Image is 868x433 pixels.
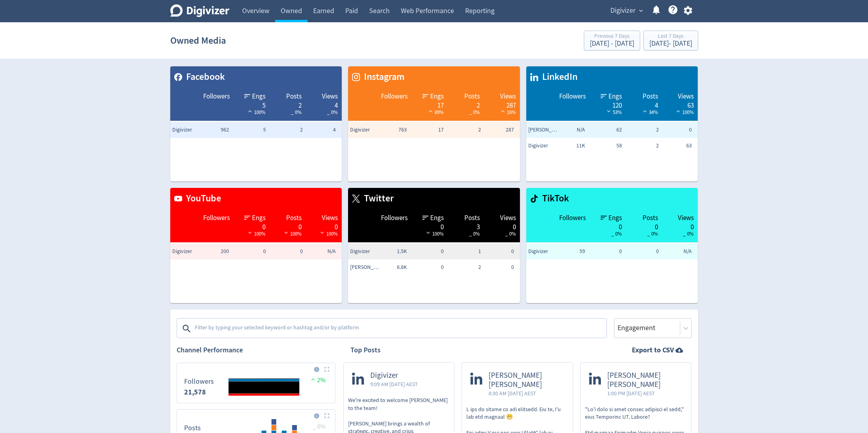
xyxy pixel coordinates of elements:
img: negative-performance-white.svg [605,108,613,114]
td: 0 [661,122,698,138]
table: customized table [526,66,698,182]
div: 0 [273,222,302,229]
td: 763 [372,122,409,138]
span: Followers [559,213,586,223]
td: 63 [661,138,698,154]
img: positive-performance-white.svg [674,108,682,114]
div: 3 [452,222,480,229]
h1: Owned Media [170,28,226,53]
td: 2 [446,259,483,275]
span: Emma Lo Russo [528,126,560,134]
td: 200 [194,244,231,259]
span: Digivizer [350,247,382,255]
span: Digivizer [528,142,560,150]
div: 0 [594,222,622,229]
td: 0 [409,259,446,275]
td: 1 [446,244,483,259]
td: 0 [587,244,624,259]
span: 100% [282,230,302,237]
h2: Channel Performance [177,345,335,355]
td: 1.5K [372,244,409,259]
span: [PERSON_NAME] [PERSON_NAME] [607,371,683,389]
span: Followers [381,213,408,223]
div: Last 7 Days [649,33,692,40]
span: 89% [427,109,444,116]
div: 2 [273,101,302,107]
span: 1:00 PM [DATE] AEST [607,389,683,397]
div: 4 [310,101,338,107]
td: 0 [624,244,661,259]
span: Posts [286,92,302,101]
td: 2 [624,138,661,154]
span: Engs [608,213,622,223]
span: _ 0% [647,230,658,237]
img: negative-performance-white.svg [424,230,432,236]
span: Followers [559,92,586,101]
svg: Followers 21,578 [180,366,332,400]
span: Posts [464,213,480,223]
span: _ 0% [505,230,516,237]
span: Twitter [360,192,394,205]
span: YouTube [182,192,221,205]
td: 2 [624,122,661,138]
img: Placeholder [324,413,329,418]
td: N/A [305,244,342,259]
td: 2 [446,122,483,138]
strong: 21,578 [184,387,206,397]
span: Followers [203,92,230,101]
span: 34% [641,109,658,116]
h2: Top Posts [350,345,381,355]
span: [PERSON_NAME] [PERSON_NAME] [489,371,564,389]
table: customized table [170,66,342,182]
span: Engs [252,92,266,101]
div: 287 [488,101,516,107]
span: _ 0% [611,230,622,237]
button: Previous 7 Days[DATE] - [DATE] [584,31,640,50]
span: 100% [674,109,694,116]
span: Posts [643,213,658,223]
img: Placeholder [324,367,329,372]
strong: Export to CSV [632,345,674,355]
td: 0 [483,259,520,275]
td: 0 [483,244,520,259]
span: _ 0% [469,109,480,116]
div: [DATE] - [DATE] [649,40,692,47]
span: Digivizer [370,371,418,380]
dt: Followers [184,377,214,386]
div: Previous 7 Days [590,33,634,40]
span: LinkedIn [538,70,577,84]
span: Views [322,92,338,101]
img: negative-performance-white.svg [246,230,254,236]
img: positive-performance-white.svg [246,108,254,114]
td: 0 [231,244,268,259]
div: 63 [666,101,694,107]
span: 100% [246,230,266,237]
span: 100% [318,230,338,237]
td: 4 [305,122,342,138]
button: Last 7 Days[DATE]- [DATE] [643,31,698,50]
div: 17 [416,101,444,107]
span: expand_more [637,7,645,14]
table: customized table [526,188,698,303]
span: Instagram [360,70,404,84]
span: Emma Lo Russo [350,263,382,271]
td: 59 [550,244,587,259]
span: _ 0% [469,230,480,237]
dt: Posts [184,423,201,433]
td: 2 [268,122,305,138]
table: customized table [348,188,520,303]
div: 0 [310,222,338,229]
button: Digivizer [608,4,645,17]
img: positive-performance.svg [309,376,317,382]
span: Digivizer [350,126,382,134]
td: 11K [550,138,587,154]
span: Digivizer [172,126,204,134]
td: 5 [231,122,268,138]
img: negative-performance-white.svg [318,230,326,236]
img: positive-performance-white.svg [427,108,435,114]
span: _ 0% [291,109,302,116]
table: customized table [348,66,520,182]
span: 8:30 AM [DATE] AEST [489,389,564,397]
td: 0 [409,244,446,259]
span: Views [322,213,338,223]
